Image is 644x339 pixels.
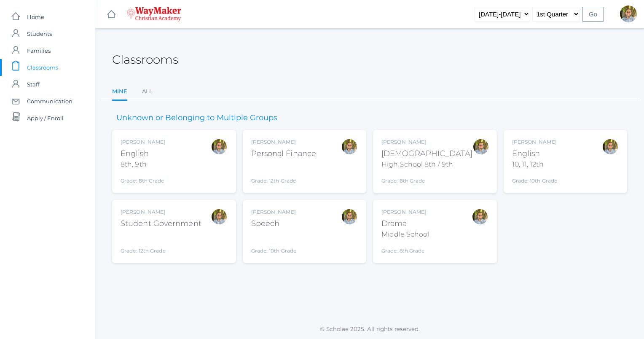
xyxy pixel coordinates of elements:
h2: Classrooms [112,53,178,66]
span: Communication [27,93,72,110]
h3: Unknown or Belonging to Multiple Groups [112,114,282,122]
img: 4_waymaker-logo-stack-white.png [127,7,181,22]
div: Middle School [381,229,429,239]
div: High School 8th / 9th [381,159,472,169]
div: [PERSON_NAME] [251,138,317,146]
div: Speech [251,218,297,229]
a: Mine [112,83,127,101]
div: Drama [381,218,429,229]
div: Kylen Braileanu [341,138,358,155]
div: [DEMOGRAPHIC_DATA] [381,148,472,159]
div: English [512,148,558,159]
a: All [142,83,153,100]
div: Kylen Braileanu [472,208,488,225]
span: Classrooms [27,59,58,76]
div: [PERSON_NAME] [251,208,297,216]
div: 10, 11, 12th [512,159,558,169]
span: Apply / Enroll [27,110,64,126]
input: Go [582,7,604,22]
div: Grade: 10th Grade [512,173,558,185]
div: Kylen Braileanu [472,138,489,155]
div: Personal Finance [251,148,317,159]
div: Kylen Braileanu [211,208,228,225]
div: 8th, 9th [121,159,165,169]
span: Students [27,25,52,42]
div: Kylen Braileanu [602,138,619,155]
div: Grade: 8th Grade [381,173,472,185]
div: Grade: 12th Grade [121,233,201,255]
div: [PERSON_NAME] [121,138,165,146]
div: Grade: 8th Grade [121,173,165,185]
div: Grade: 6th Grade [381,243,429,255]
div: Student Government [121,218,201,229]
span: Home [27,8,44,25]
div: Kylen Braileanu [620,5,637,22]
div: Grade: 12th Grade [251,163,317,185]
div: [PERSON_NAME] [512,138,558,146]
div: Kylen Braileanu [211,138,228,155]
div: Grade: 10th Grade [251,233,297,255]
div: [PERSON_NAME] [121,208,201,216]
p: © Scholae 2025. All rights reserved. [95,325,644,333]
span: Families [27,42,51,59]
div: [PERSON_NAME] [381,138,472,146]
div: Kylen Braileanu [341,208,358,225]
div: [PERSON_NAME] [381,208,429,216]
span: Staff [27,76,39,93]
div: English [121,148,165,159]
